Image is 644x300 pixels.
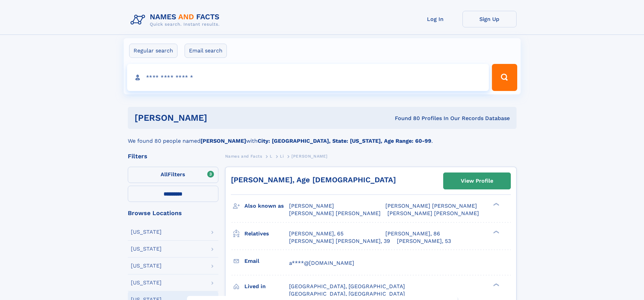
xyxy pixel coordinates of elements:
[461,173,493,189] div: View Profile
[244,200,289,212] h3: Also known as
[244,255,289,267] h3: Email
[131,246,162,252] div: [US_STATE]
[128,167,218,183] label: Filters
[131,263,162,269] div: [US_STATE]
[185,44,227,58] label: Email search
[128,210,218,216] div: Browse Locations
[385,230,440,237] a: [PERSON_NAME], 86
[127,64,489,91] input: search input
[492,202,500,207] div: ❯
[135,114,301,122] h1: [PERSON_NAME]
[128,11,225,29] img: Logo Names and Facts
[128,153,218,159] div: Filters
[397,237,451,245] a: [PERSON_NAME], 53
[387,210,479,216] span: [PERSON_NAME] [PERSON_NAME]
[289,230,343,237] a: [PERSON_NAME], 65
[289,237,390,245] a: [PERSON_NAME] [PERSON_NAME], 39
[128,129,517,145] div: We found 80 people named with .
[301,115,510,122] div: Found 80 Profiles In Our Records Database
[289,291,405,297] span: [GEOGRAPHIC_DATA], [GEOGRAPHIC_DATA]
[231,176,396,184] a: [PERSON_NAME], Age [DEMOGRAPHIC_DATA]
[462,11,517,27] a: Sign Up
[129,44,177,58] label: Regular search
[444,173,510,189] a: View Profile
[289,203,334,209] span: [PERSON_NAME]
[200,138,246,144] b: [PERSON_NAME]
[385,203,477,209] span: [PERSON_NAME] [PERSON_NAME]
[291,154,328,159] span: [PERSON_NAME]
[270,154,272,159] span: L
[225,152,262,160] a: Names and Facts
[244,228,289,239] h3: Relatives
[289,210,381,216] span: [PERSON_NAME] [PERSON_NAME]
[492,64,517,91] button: Search Button
[280,154,284,159] span: Li
[270,152,272,160] a: L
[161,171,168,178] span: All
[492,230,500,234] div: ❯
[131,280,162,285] div: [US_STATE]
[131,229,162,235] div: [US_STATE]
[492,282,500,287] div: ❯
[408,11,462,27] a: Log In
[280,152,284,160] a: Li
[289,283,405,290] span: [GEOGRAPHIC_DATA], [GEOGRAPHIC_DATA]
[258,138,431,144] b: City: [GEOGRAPHIC_DATA], State: [US_STATE], Age Range: 60-99
[244,281,289,292] h3: Lived in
